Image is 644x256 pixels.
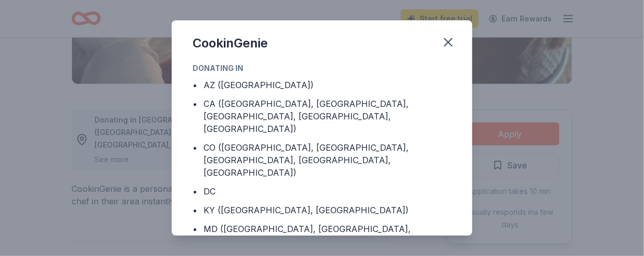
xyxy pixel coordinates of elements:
[193,97,197,110] div: •
[193,204,197,216] div: •
[204,79,314,91] div: AZ ([GEOGRAPHIC_DATA])
[204,97,451,135] div: CA ([GEOGRAPHIC_DATA], [GEOGRAPHIC_DATA], [GEOGRAPHIC_DATA], [GEOGRAPHIC_DATA], [GEOGRAPHIC_DATA])
[193,223,197,235] div: •
[193,62,451,75] div: Donating in
[193,35,268,52] div: CookinGenie
[193,141,197,154] div: •
[193,79,197,91] div: •
[204,185,216,198] div: DC
[204,204,409,216] div: KY ([GEOGRAPHIC_DATA], [GEOGRAPHIC_DATA])
[204,141,451,179] div: CO ([GEOGRAPHIC_DATA], [GEOGRAPHIC_DATA], [GEOGRAPHIC_DATA], [GEOGRAPHIC_DATA], [GEOGRAPHIC_DATA])
[204,223,451,248] div: MD ([GEOGRAPHIC_DATA], [GEOGRAPHIC_DATA], [GEOGRAPHIC_DATA], [GEOGRAPHIC_DATA])
[193,185,197,198] div: •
